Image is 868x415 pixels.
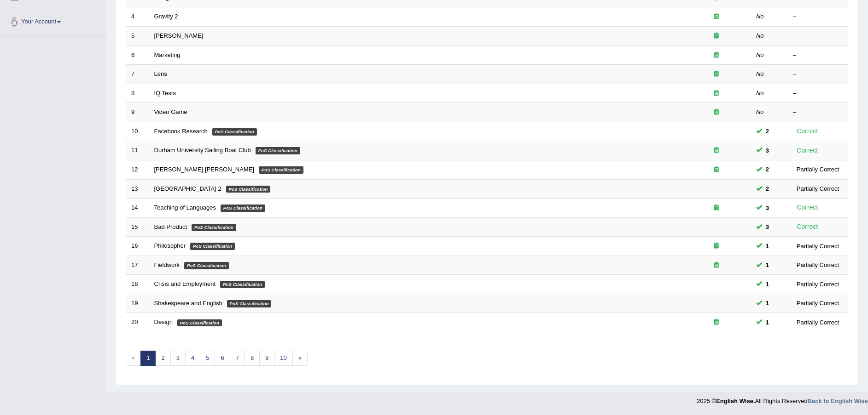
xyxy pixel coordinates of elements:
div: Partially Correct [793,260,843,270]
div: Exam occurring question [687,32,746,40]
span: You can still take this question [762,318,773,327]
a: 3 [170,351,186,366]
a: 10 [274,351,292,366]
div: Exam occurring question [687,146,746,155]
div: Exam occurring question [687,70,746,79]
div: Exam occurring question [687,89,746,98]
a: Design [154,318,173,325]
em: PoS Classification [256,147,300,154]
td: 17 [126,256,149,275]
td: 12 [126,160,149,179]
td: 13 [126,179,149,199]
a: Crisis and Employment [154,280,216,287]
td: 5 [126,27,149,46]
div: – [793,108,843,117]
em: No [756,32,764,39]
a: 1 [140,351,156,366]
td: 14 [126,199,149,218]
div: – [793,70,843,79]
em: No [756,13,764,20]
em: PoS Classification [212,128,257,136]
a: Philosopher [154,242,186,249]
div: – [793,51,843,60]
a: Shakespeare and English [154,300,222,307]
span: You can still take this question [762,260,773,270]
a: Gravity 2 [154,13,178,20]
strong: English Wise. [716,398,755,404]
div: Exam occurring question [687,261,746,270]
span: You can still take this question [762,126,773,136]
div: Partially Correct [793,241,843,251]
td: 18 [126,275,149,294]
span: You can still take this question [762,203,773,213]
td: 15 [126,217,149,237]
em: PoS Classification [227,300,272,307]
a: Bad Product [154,223,187,230]
span: You can still take this question [762,279,773,289]
div: – [793,32,843,40]
a: 9 [259,351,274,366]
em: PoS Classification [177,319,222,327]
div: Correct [793,145,822,156]
div: Exam occurring question [687,204,746,212]
a: Video Game [154,108,187,115]
div: Exam occurring question [687,12,746,21]
div: Correct [793,202,822,213]
a: Fieldwork [154,262,180,268]
a: Your Account [0,9,105,32]
td: 16 [126,237,149,256]
div: Partially Correct [793,318,843,327]
a: » [292,351,308,366]
span: You can still take this question [762,222,773,232]
div: Exam occurring question [687,318,746,327]
a: [PERSON_NAME] [154,32,204,39]
span: You can still take this question [762,241,773,251]
div: Exam occurring question [687,242,746,250]
a: 2 [155,351,170,366]
em: PoS Classification [184,262,229,269]
span: You can still take this question [762,165,773,174]
em: PoS Classification [192,224,236,231]
div: Partially Correct [793,184,843,193]
td: 8 [126,84,149,103]
div: Exam occurring question [687,51,746,60]
td: 6 [126,45,149,65]
a: 6 [215,351,230,366]
a: 5 [200,351,215,366]
a: Marketing [154,51,181,58]
a: Back to English Wise [808,398,868,404]
div: Correct [793,222,822,232]
span: You can still take this question [762,184,773,193]
div: Correct [793,126,822,136]
em: No [756,70,764,77]
div: Exam occurring question [687,165,746,174]
span: You can still take this question [762,298,773,308]
em: PoS Classification [220,281,265,288]
div: Exam occurring question [687,108,746,117]
div: Partially Correct [793,165,843,174]
td: 20 [126,313,149,332]
span: « [126,351,141,366]
div: – [793,12,843,21]
td: 7 [126,65,149,84]
td: 4 [126,7,149,27]
em: PoS Classification [221,205,265,212]
em: PoS Classification [190,243,235,250]
em: PoS Classification [226,186,271,193]
a: 8 [245,351,260,366]
em: PoS Classification [259,166,303,174]
td: 19 [126,294,149,313]
a: 4 [185,351,200,366]
a: IQ Tests [154,90,176,97]
a: [PERSON_NAME] [PERSON_NAME] [154,166,254,173]
div: 2025 © All Rights Reserved [697,392,868,405]
div: Partially Correct [793,279,843,289]
div: – [793,89,843,98]
em: No [756,51,764,58]
a: 7 [230,351,245,366]
a: Durham University Sailing Boat Club [154,147,251,153]
td: 9 [126,103,149,122]
td: 10 [126,122,149,141]
a: Lens [154,70,167,77]
a: Teaching of Languages [154,204,216,211]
